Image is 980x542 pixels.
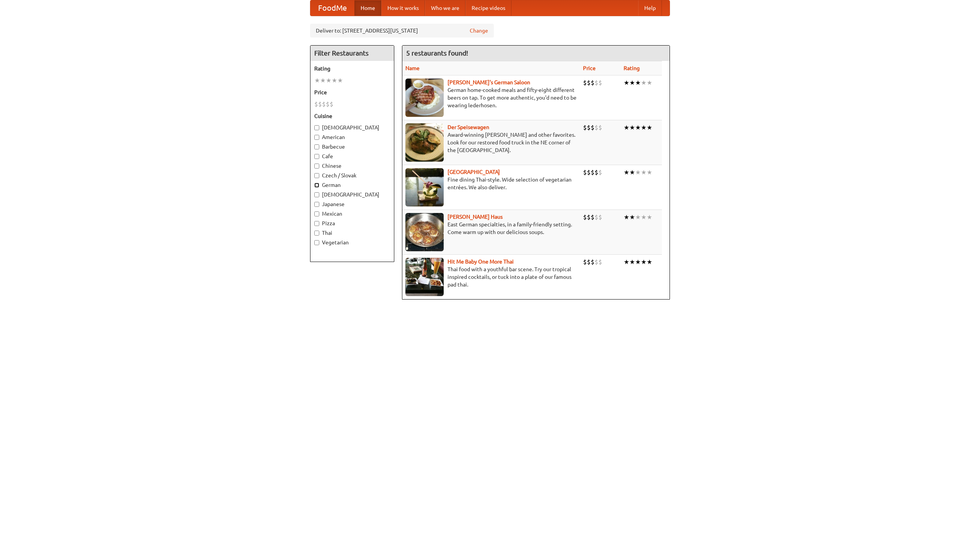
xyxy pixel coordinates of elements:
a: [PERSON_NAME]'s German Saloon [448,79,530,85]
li: $ [598,79,602,87]
li: ★ [624,79,629,87]
li: $ [591,168,595,177]
input: Chinese [314,164,319,169]
a: Help [638,0,662,16]
li: $ [595,168,598,177]
a: Home [354,0,381,16]
h5: Price [314,88,390,96]
p: Fine dining Thai-style. Wide selection of vegetarian entrées. We also deliver. [405,176,577,191]
b: Hit Me Baby One More Thai [448,259,514,265]
a: Who we are [425,0,465,16]
li: $ [587,168,591,177]
a: Change [470,27,488,34]
a: FoodMe [310,0,354,16]
li: $ [591,123,595,132]
li: ★ [629,213,635,221]
input: Cafe [314,154,319,159]
li: $ [587,213,591,221]
input: Barbecue [314,144,319,149]
li: $ [591,213,595,221]
h4: Filter Restaurants [310,46,394,61]
li: ★ [629,258,635,266]
li: ★ [624,123,629,132]
label: Barbecue [314,143,390,151]
li: ★ [635,79,641,87]
label: [DEMOGRAPHIC_DATA] [314,191,390,198]
label: [DEMOGRAPHIC_DATA] [314,124,390,131]
a: Rating [624,65,640,71]
img: kohlhaus.jpg [405,213,444,251]
li: ★ [647,213,652,221]
li: $ [598,258,602,266]
li: $ [583,258,587,266]
li: ★ [641,79,647,87]
li: $ [587,79,591,87]
li: $ [583,123,587,132]
li: $ [591,79,595,87]
li: ★ [326,76,332,85]
ng-pluralize: 5 restaurants found! [406,49,468,57]
a: [PERSON_NAME] Haus [448,214,503,220]
label: German [314,181,390,189]
li: ★ [635,213,641,221]
li: $ [598,123,602,132]
li: ★ [629,79,635,87]
li: $ [583,79,587,87]
li: $ [322,100,326,108]
a: How it works [381,0,425,16]
input: Mexican [314,211,319,216]
li: $ [583,168,587,177]
li: $ [591,258,595,266]
label: American [314,133,390,141]
li: ★ [629,168,635,177]
li: $ [587,258,591,266]
input: Thai [314,231,319,236]
input: Japanese [314,202,319,207]
label: Pizza [314,219,390,227]
li: $ [595,258,598,266]
input: Pizza [314,221,319,226]
li: ★ [624,168,629,177]
li: $ [326,100,330,108]
li: $ [314,100,318,108]
li: ★ [647,258,652,266]
li: ★ [641,213,647,221]
li: $ [595,79,598,87]
label: Thai [314,229,390,237]
div: Deliver to: [STREET_ADDRESS][US_STATE] [310,24,494,38]
li: ★ [629,123,635,132]
li: ★ [635,258,641,266]
input: German [314,183,319,188]
li: ★ [320,76,326,85]
li: $ [595,123,598,132]
p: German home-cooked meals and fifty-eight different beers on tap. To get more authentic, you'd nee... [405,86,577,109]
li: $ [318,100,322,108]
label: Vegetarian [314,239,390,246]
li: ★ [635,168,641,177]
p: East German specialties, in a family-friendly setting. Come warm up with our delicious soups. [405,221,577,236]
img: speisewagen.jpg [405,123,444,162]
li: ★ [314,76,320,85]
label: Mexican [314,210,390,218]
input: [DEMOGRAPHIC_DATA] [314,125,319,130]
li: $ [595,213,598,221]
img: satay.jpg [405,168,444,206]
li: $ [330,100,333,108]
a: Der Speisewagen [448,124,489,130]
li: ★ [337,76,343,85]
li: $ [587,123,591,132]
label: Czech / Slovak [314,172,390,179]
h5: Rating [314,65,390,72]
a: Price [583,65,596,71]
a: [GEOGRAPHIC_DATA] [448,169,500,175]
input: [DEMOGRAPHIC_DATA] [314,192,319,197]
label: Chinese [314,162,390,170]
label: Japanese [314,200,390,208]
li: ★ [641,168,647,177]
li: ★ [624,213,629,221]
input: American [314,135,319,140]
